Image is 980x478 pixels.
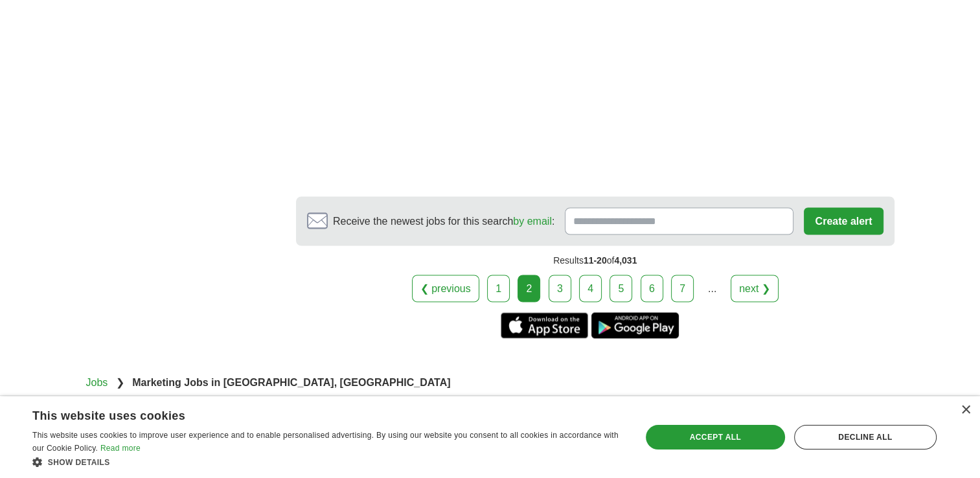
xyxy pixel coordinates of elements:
div: Decline all [794,425,937,450]
div: 2 [518,275,540,302]
button: Create alert [804,207,883,234]
a: by email [513,215,552,226]
div: Results of [296,245,895,275]
span: Show details [48,458,110,467]
span: ❯ [116,376,124,387]
strong: Marketing Jobs in [GEOGRAPHIC_DATA], [GEOGRAPHIC_DATA] [132,376,450,387]
div: Close [961,405,970,415]
div: Show details [32,455,623,468]
a: 6 [641,275,663,302]
a: 3 [549,275,571,302]
span: Receive the newest jobs for this search : [333,213,554,229]
span: 11-20 [584,255,607,265]
div: Accept all [646,425,785,450]
a: Get the iPhone app [501,312,588,338]
a: 7 [671,275,694,302]
a: Get the Android app [591,312,679,338]
div: This website uses cookies [32,404,591,424]
a: next ❯ [731,275,779,302]
div: ... [700,275,725,301]
a: ❮ previous [412,275,479,302]
a: 5 [610,275,632,302]
a: Read more, opens a new window [100,444,141,453]
a: 4 [579,275,602,302]
span: 4,031 [614,255,637,265]
a: 1 [487,275,510,302]
span: This website uses cookies to improve user experience and to enable personalised advertising. By u... [32,431,619,453]
a: Jobs [86,376,108,387]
